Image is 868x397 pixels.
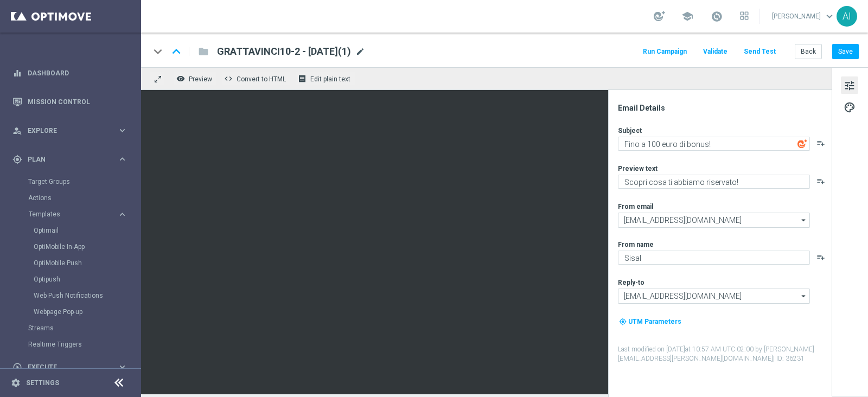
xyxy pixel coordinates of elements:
[217,45,351,58] span: GRATTAVINCI10-2 - 10.09.2025(1)
[176,74,185,83] i: remove_red_eye
[34,259,113,267] a: OptiMobile Push
[28,364,117,370] span: Execute
[295,72,355,86] button: receipt Edit plain text
[832,44,859,59] button: Save
[701,44,729,59] button: Validate
[117,125,127,136] i: keyboard_arrow_right
[28,177,113,186] a: Target Groups
[618,316,682,328] button: my_location UTM Parameters
[773,355,805,362] span: | ID: 36231
[703,48,727,55] span: Validate
[618,126,642,135] label: Subject
[34,271,140,287] div: Optipush
[618,202,653,211] label: From email
[12,126,117,136] div: Explore
[771,8,837,24] a: [PERSON_NAME]keyboard_arrow_down
[618,103,831,113] div: Email Details
[310,75,350,83] span: Edit plain text
[12,362,22,372] i: play_circle_outline
[844,100,856,114] span: palette
[12,59,127,87] div: Dashboard
[28,194,113,202] a: Actions
[34,222,140,239] div: Optimail
[117,362,127,372] i: keyboard_arrow_right
[12,155,128,164] button: gps_fixed Plan keyboard_arrow_right
[628,318,681,325] span: UTM Parameters
[816,139,825,148] button: playlist_add
[34,287,140,304] div: Web Push Notifications
[355,47,365,56] span: mode_edit
[34,291,113,300] a: Web Push Notifications
[34,242,113,251] a: OptiMobile In-App
[224,74,233,83] span: code
[619,318,627,325] i: my_location
[618,345,831,363] label: Last modified on [DATE] at 10:57 AM UTC-02:00 by [PERSON_NAME][EMAIL_ADDRESS][PERSON_NAME][DOMAIN...
[12,68,22,78] i: equalizer
[298,74,307,83] i: receipt
[618,213,810,228] input: Select
[681,10,693,22] span: school
[841,76,858,94] button: tune
[799,289,809,303] i: arrow_drop_down
[117,209,127,220] i: keyboard_arrow_right
[797,139,807,149] img: optiGenie.svg
[28,210,128,219] button: Templates keyboard_arrow_right
[28,156,117,163] span: Plan
[12,155,117,164] div: Plan
[618,289,810,304] input: Select
[837,6,857,27] div: AI
[841,98,858,116] button: palette
[618,164,658,173] label: Preview text
[28,174,140,190] div: Target Groups
[221,72,291,86] button: code Convert to HTML
[742,44,777,59] button: Send Test
[34,304,140,320] div: Webpage Pop-up
[12,155,22,164] i: gps_fixed
[816,253,825,261] button: playlist_add
[168,43,184,60] i: keyboard_arrow_up
[12,98,128,106] button: Mission Control
[189,75,212,83] span: Preview
[799,213,809,227] i: arrow_drop_down
[12,362,117,372] div: Execute
[28,340,113,349] a: Realtime Triggers
[618,278,644,287] label: Reply-to
[12,363,128,372] button: play_circle_outline Execute keyboard_arrow_right
[29,211,106,217] span: Templates
[844,79,856,93] span: tune
[34,275,113,284] a: Optipush
[12,126,128,135] button: person_search Explore keyboard_arrow_right
[28,320,140,336] div: Streams
[28,324,113,332] a: Streams
[12,87,127,116] div: Mission Control
[11,378,21,388] i: settings
[34,308,113,316] a: Webpage Pop-up
[34,226,113,235] a: Optimail
[12,69,128,78] button: equalizer Dashboard
[12,126,22,136] i: person_search
[28,87,127,116] a: Mission Control
[117,154,127,164] i: keyboard_arrow_right
[28,336,140,353] div: Realtime Triggers
[641,44,688,59] button: Run Campaign
[28,190,140,206] div: Actions
[28,206,140,320] div: Templates
[34,255,140,271] div: OptiMobile Push
[618,240,654,249] label: From name
[816,177,825,185] button: playlist_add
[34,239,140,255] div: OptiMobile In-App
[795,44,822,59] button: Back
[26,380,59,386] a: Settings
[237,75,286,83] span: Convert to HTML
[28,59,127,87] a: Dashboard
[174,72,217,86] button: remove_red_eye Preview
